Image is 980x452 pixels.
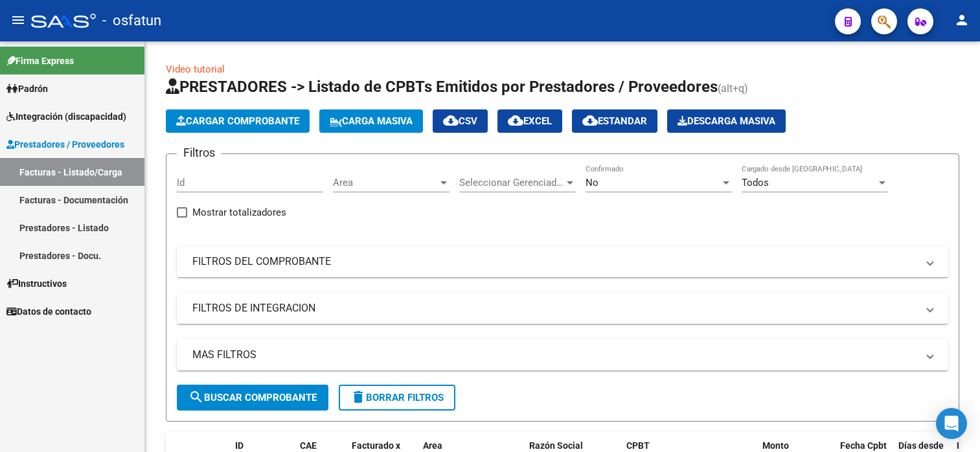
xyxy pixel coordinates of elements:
span: CAE [300,440,317,451]
span: Mostrar totalizadores [192,205,286,220]
button: EXCEL [497,109,562,133]
span: Firma Express [6,54,74,68]
h3: Filtros [177,144,222,162]
button: Estandar [572,109,657,133]
span: Area [423,440,442,451]
mat-expansion-panel-header: FILTROS DEL COMPROBANTE [177,246,948,277]
span: Instructivos [6,277,67,291]
span: Area [333,177,438,188]
span: Datos de contacto [6,304,91,319]
app-download-masive: Descarga masiva de comprobantes (adjuntos) [667,109,786,133]
span: Descarga Masiva [678,115,775,127]
mat-expansion-panel-header: MAS FILTROS [177,339,948,370]
span: Integración (discapacidad) [6,109,126,124]
span: No [586,177,598,188]
mat-panel-title: FILTROS DEL COMPROBANTE [192,254,917,269]
span: Fecha Cpbt [840,440,887,451]
span: CSV [443,115,477,127]
mat-icon: cloud_download [582,113,598,128]
button: Descarga Masiva [667,109,786,133]
span: ID [235,440,244,451]
span: EXCEL [508,115,552,127]
span: Cargar Comprobante [176,115,299,127]
mat-panel-title: MAS FILTROS [192,348,917,362]
span: Seleccionar Gerenciador [459,177,564,188]
mat-icon: cloud_download [508,113,523,128]
button: Cargar Comprobante [166,109,310,133]
div: Open Intercom Messenger [936,408,967,439]
span: Estandar [582,115,647,127]
span: Borrar Filtros [350,392,444,403]
mat-icon: menu [10,12,26,28]
mat-panel-title: FILTROS DE INTEGRACION [192,301,917,315]
span: - osfatun [102,6,161,35]
span: CPBT [626,440,650,451]
button: CSV [433,109,488,133]
span: Razón Social [529,440,583,451]
span: Padrón [6,82,48,96]
span: Carga Masiva [330,115,413,127]
mat-icon: cloud_download [443,113,459,128]
button: Borrar Filtros [339,385,455,411]
button: Buscar Comprobante [177,385,328,411]
mat-icon: person [954,12,970,28]
span: Buscar Comprobante [188,392,317,403]
mat-icon: delete [350,389,366,405]
span: (alt+q) [718,82,748,95]
button: Carga Masiva [319,109,423,133]
span: Todos [742,177,769,188]
span: Monto [762,440,789,451]
a: Video tutorial [166,63,225,75]
span: Prestadores / Proveedores [6,137,124,152]
mat-expansion-panel-header: FILTROS DE INTEGRACION [177,293,948,324]
span: PRESTADORES -> Listado de CPBTs Emitidos por Prestadores / Proveedores [166,78,718,96]
mat-icon: search [188,389,204,405]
